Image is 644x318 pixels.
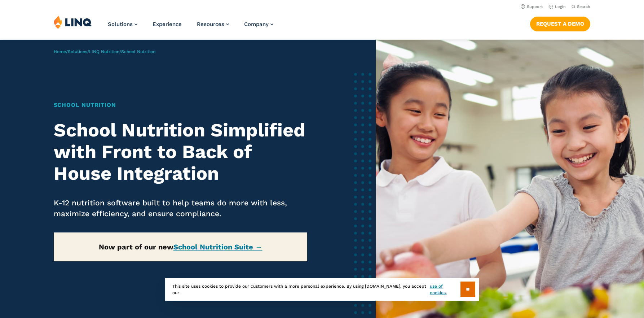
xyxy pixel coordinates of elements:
a: Experience [153,21,182,27]
a: LINQ Nutrition [89,49,119,54]
button: Open Search Bar [572,4,590,9]
nav: Primary Navigation [108,15,273,39]
h1: School Nutrition [54,101,308,109]
a: Resources [197,21,229,27]
img: LINQ | K‑12 Software [54,15,92,29]
span: Search [577,4,590,9]
a: Company [244,21,273,27]
a: Login [549,4,566,9]
span: School Nutrition [121,49,155,54]
p: K-12 nutrition software built to help teams do more with less, maximize efficiency, and ensure co... [54,197,308,219]
span: / / / [54,49,155,54]
a: Solutions [108,21,137,27]
div: This site uses cookies to provide our customers with a more personal experience. By using [DOMAIN... [165,278,479,301]
span: Company [244,21,269,27]
span: Resources [197,21,224,27]
strong: Now part of our new [99,243,263,251]
span: Solutions [108,21,133,27]
a: use of cookies. [430,283,460,296]
nav: Button Navigation [530,15,590,31]
a: Request a Demo [530,17,590,31]
a: School Nutrition Suite → [173,243,263,251]
a: Solutions [68,49,87,54]
a: Support [521,4,543,9]
h2: School Nutrition Simplified with Front to Back of House Integration [54,119,308,184]
a: Home [54,49,66,54]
